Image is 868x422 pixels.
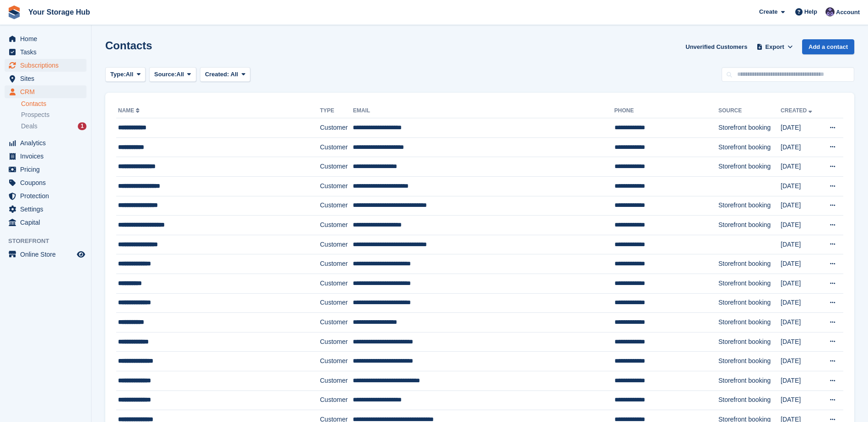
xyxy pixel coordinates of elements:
[781,274,820,293] td: [DATE]
[802,39,854,54] a: Add a contact
[20,46,75,58] span: Tasks
[20,32,75,45] span: Home
[755,39,795,54] button: Export
[781,137,820,157] td: [DATE]
[320,390,353,410] td: Customer
[320,176,353,196] td: Customer
[320,293,353,313] td: Customer
[759,7,777,16] span: Create
[20,248,75,261] span: Online Store
[20,150,75,163] span: Invoices
[718,137,781,157] td: Storefront booking
[25,5,94,20] a: Your Storage Hub
[718,371,781,390] td: Storefront booking
[20,176,75,189] span: Coupons
[78,122,86,130] div: 1
[5,248,86,261] a: menu
[21,100,86,108] a: Contacts
[320,352,353,371] td: Customer
[353,104,614,118] th: Email
[781,118,820,138] td: [DATE]
[20,190,75,202] span: Protection
[781,176,820,196] td: [DATE]
[718,332,781,352] td: Storefront booking
[320,371,353,390] td: Customer
[781,371,820,390] td: [DATE]
[5,216,86,229] a: menu
[781,313,820,332] td: [DATE]
[804,7,817,16] span: Help
[320,274,353,293] td: Customer
[5,137,86,149] a: menu
[105,67,146,82] button: Type: All
[718,293,781,313] td: Storefront booking
[231,71,238,78] span: All
[75,249,86,260] a: Preview store
[781,390,820,410] td: [DATE]
[149,67,196,82] button: Source: All
[5,85,86,98] a: menu
[320,254,353,274] td: Customer
[781,293,820,313] td: [DATE]
[320,157,353,177] td: Customer
[836,8,860,17] span: Account
[781,216,820,235] td: [DATE]
[5,150,86,163] a: menu
[781,254,820,274] td: [DATE]
[205,71,229,78] span: Created:
[718,352,781,371] td: Storefront booking
[718,196,781,216] td: Storefront booking
[20,137,75,149] span: Analytics
[5,190,86,202] a: menu
[5,46,86,58] a: menu
[7,5,21,19] img: stora-icon-8386f47178a22dfd0bd8f6a31ec36ba5ce8667c1dd55bd0f319d3a0aa187defe.svg
[320,196,353,216] td: Customer
[20,203,75,216] span: Settings
[781,352,820,371] td: [DATE]
[781,157,820,177] td: [DATE]
[20,72,75,85] span: Sites
[320,118,353,138] td: Customer
[781,332,820,352] td: [DATE]
[718,390,781,410] td: Storefront booking
[718,157,781,177] td: Storefront booking
[825,7,835,16] img: Liam Beddard
[5,203,86,216] a: menu
[20,216,75,229] span: Capital
[5,72,86,85] a: menu
[320,216,353,235] td: Customer
[718,274,781,293] td: Storefront booking
[5,176,86,189] a: menu
[320,137,353,157] td: Customer
[20,85,75,98] span: CRM
[200,67,250,82] button: Created: All
[320,313,353,332] td: Customer
[766,42,784,52] span: Export
[781,235,820,254] td: [DATE]
[615,104,718,118] th: Phone
[21,111,49,119] span: Prospects
[718,216,781,235] td: Storefront booking
[5,163,86,176] a: menu
[20,59,75,72] span: Subscriptions
[21,121,86,131] a: Deals 1
[320,104,353,118] th: Type
[320,332,353,352] td: Customer
[781,196,820,216] td: [DATE]
[781,107,814,114] a: Created
[21,122,38,131] span: Deals
[20,163,75,176] span: Pricing
[320,235,353,254] td: Customer
[718,254,781,274] td: Storefront booking
[5,59,86,72] a: menu
[126,70,134,79] span: All
[110,70,126,79] span: Type:
[718,313,781,332] td: Storefront booking
[21,110,86,120] a: Prospects
[718,104,781,118] th: Source
[8,237,91,246] span: Storefront
[718,118,781,138] td: Storefront booking
[5,32,86,45] a: menu
[118,107,141,114] a: Name
[105,39,152,52] h1: Contacts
